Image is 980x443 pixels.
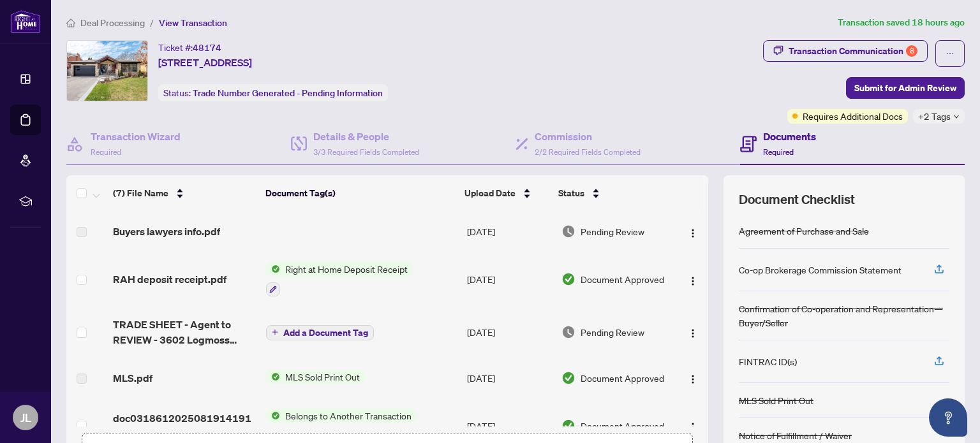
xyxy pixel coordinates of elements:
[313,129,419,144] h4: Details & People
[683,269,703,289] button: Logo
[266,370,280,384] img: Status Icon
[280,370,365,384] span: MLS Sold Print Out
[558,186,584,200] span: Status
[158,55,252,70] span: [STREET_ADDRESS]
[688,328,698,338] img: Logo
[581,371,664,385] span: Document Approved
[688,374,698,384] img: Logo
[113,186,168,200] span: (7) File Name
[953,113,960,120] span: down
[280,262,413,276] span: Right at Home Deposit Receipt
[739,263,902,277] div: Co-op Brokerage Commission Statement
[266,370,365,384] button: Status IconMLS Sold Print Out
[838,15,965,30] article: Transaction saved 18 hours ago
[193,42,221,54] span: 48174
[260,175,459,211] th: Document Tag(s)
[272,329,278,335] span: plus
[683,322,703,342] button: Logo
[561,272,575,286] img: Document Status
[929,398,967,437] button: Open asap
[581,224,644,238] span: Pending Review
[462,358,556,398] td: [DATE]
[946,49,954,58] span: ellipsis
[91,147,121,157] span: Required
[739,224,869,238] div: Agreement of Purchase and Sale
[739,354,797,368] div: FINTRAC ID(s)
[535,147,641,157] span: 2/2 Required Fields Completed
[683,368,703,388] button: Logo
[80,17,145,29] span: Deal Processing
[763,129,816,144] h4: Documents
[763,147,794,157] span: Required
[283,328,368,337] span: Add a Document Tag
[464,186,516,200] span: Upload Date
[918,109,951,124] span: +2 Tags
[159,17,227,29] span: View Transaction
[158,84,388,101] div: Status:
[739,191,855,208] span: Document Checklist
[688,422,698,432] img: Logo
[113,317,256,347] span: TRADE SHEET - Agent to REVIEW - 3602 Logmoss Cres.pdf
[739,428,852,442] div: Notice of Fulfillment / Waiver
[266,325,374,340] button: Add a Document Tag
[581,272,664,286] span: Document Approved
[193,87,383,99] span: Trade Number Generated - Pending Information
[535,129,641,144] h4: Commission
[266,409,417,443] button: Status IconBelongs to Another Transaction
[906,45,917,57] div: 8
[10,10,41,33] img: logo
[683,416,703,436] button: Logo
[553,175,671,211] th: Status
[313,147,419,157] span: 3/3 Required Fields Completed
[854,78,956,98] span: Submit for Admin Review
[561,419,575,433] img: Document Status
[280,409,417,423] span: Belongs to Another Transaction
[803,109,903,123] span: Requires Additional Docs
[459,175,553,211] th: Upload Date
[739,301,949,330] div: Confirmation of Co-operation and Representation—Buyer/Seller
[266,324,374,340] button: Add a Document Tag
[266,409,280,423] img: Status Icon
[266,262,413,296] button: Status IconRight at Home Deposit Receipt
[581,325,644,339] span: Pending Review
[561,224,575,238] img: Document Status
[158,40,221,55] div: Ticket #:
[561,325,575,339] img: Document Status
[113,370,152,386] span: MLS.pdf
[462,307,556,358] td: [DATE]
[91,129,181,144] h4: Transaction Wizard
[108,175,260,211] th: (7) File Name
[266,262,280,276] img: Status Icon
[113,410,256,441] span: doc03186120250819141916.pdf
[66,18,75,27] span: home
[789,41,917,61] div: Transaction Communication
[113,224,220,239] span: Buyers lawyers info.pdf
[688,228,698,238] img: Logo
[683,221,703,242] button: Logo
[688,276,698,286] img: Logo
[462,211,556,252] td: [DATE]
[20,409,31,426] span: JL
[462,252,556,307] td: [DATE]
[561,371,575,385] img: Document Status
[739,393,813,407] div: MLS Sold Print Out
[763,40,928,62] button: Transaction Communication8
[67,41,147,101] img: IMG-W12264504_1.jpg
[846,77,965,99] button: Submit for Admin Review
[581,419,664,433] span: Document Approved
[113,272,226,287] span: RAH deposit receipt.pdf
[150,15,154,30] li: /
